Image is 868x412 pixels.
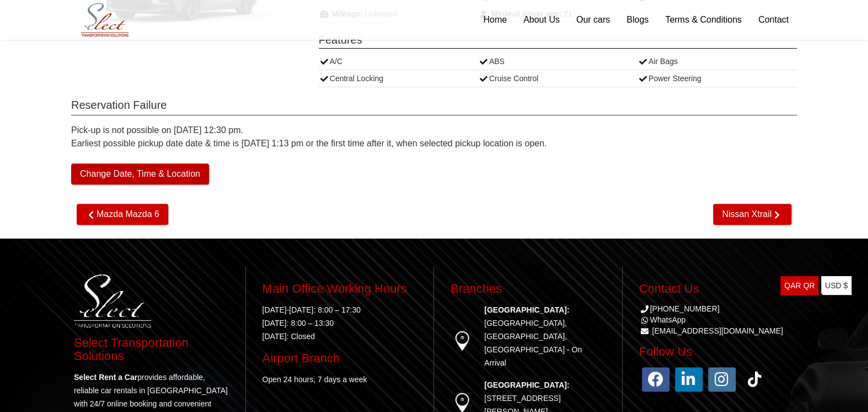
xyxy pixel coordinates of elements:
a: USD $ [821,276,851,295]
strong: Select Rent a Car [74,373,137,382]
a: Nissan Xtrail [713,204,791,225]
a: Mazda Mazda 6 [77,204,168,225]
h3: Follow Us [639,345,795,358]
span: Features [319,31,797,49]
h3: Contact Us [639,282,795,295]
div: Pick-up is not possible on [DATE] 12:30 pm. Earliest possible pickup date date & time is [DATE] 1... [71,118,797,190]
div: Central Locking [319,70,478,87]
img: Select Rent a Car [74,1,136,39]
strong: [GEOGRAPHIC_DATA]: [484,381,569,389]
a: QAR QR [780,276,818,295]
h3: Branches [451,282,606,295]
a: WhatsApp [639,315,686,324]
h3: Select Transportation Solutions [74,336,229,363]
button: Change Date, Time & Location [71,163,209,184]
div: Power Steering [637,70,797,87]
div: Reservation Failure [71,98,797,115]
div: A/C [319,53,478,70]
h3: Main Office Working Hours [262,282,417,295]
p: Open 24 hours, 7 days a week [262,373,417,386]
div: Air Bags [637,53,797,70]
div: ABS [478,53,637,70]
p: [DATE]-[DATE]: 8:00 – 17:30 [DATE]: 8:00 – 13:30 [DATE]: Closed [262,303,417,343]
strong: [GEOGRAPHIC_DATA]: [484,305,569,314]
a: [PHONE_NUMBER] [639,304,720,313]
h3: Airport Branch [262,352,417,365]
a: [EMAIL_ADDRESS][DOMAIN_NAME] [652,326,783,335]
a: [GEOGRAPHIC_DATA], [GEOGRAPHIC_DATA], [GEOGRAPHIC_DATA] - On Arrival [484,319,582,367]
div: Cruise Control [478,70,637,87]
